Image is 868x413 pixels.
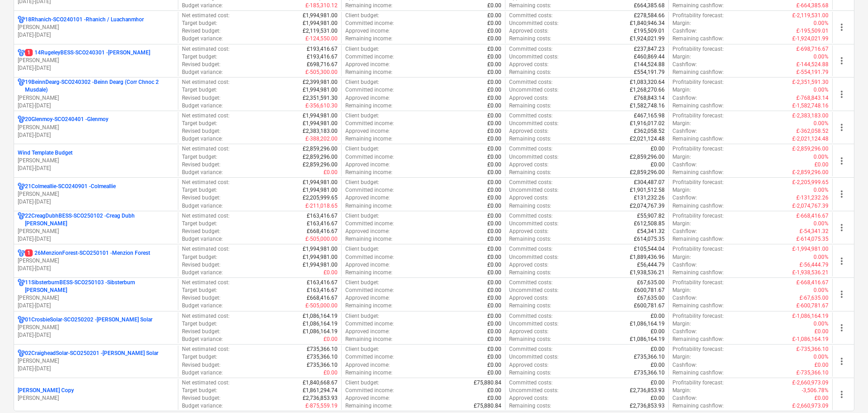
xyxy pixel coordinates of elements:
[345,179,379,186] p: Client budget :
[792,145,829,153] p: £-2,859,296.00
[182,153,217,161] p: Target budget :
[509,94,549,102] p: Approved costs :
[792,12,829,19] p: £-2,119,531.00
[25,16,144,24] p: 18Rhanich-SCO240101 - Rhanich / Luachanmhor
[303,86,338,94] p: £1,994,981.00
[305,68,338,76] p: £-505,300.00
[18,350,174,373] div: 02CraigheadSolar-SCO250201 -[PERSON_NAME] Solar[PERSON_NAME][DATE]-[DATE]
[182,45,230,53] p: Net estimated cost :
[509,19,559,27] p: Uncommitted costs :
[18,124,174,131] p: [PERSON_NAME]
[487,212,501,220] p: £0.00
[672,153,691,161] p: Margin :
[792,78,829,86] p: £-2,351,591.30
[18,235,174,243] p: [DATE] - [DATE]
[814,153,829,161] p: 0.00%
[182,68,223,76] p: Budget variance :
[18,157,174,165] p: [PERSON_NAME]
[182,86,217,94] p: Target budget :
[799,228,829,235] p: £-54,341.32
[182,169,223,176] p: Budget variance :
[307,228,338,235] p: £668,416.67
[18,249,25,257] div: Project has multi currencies enabled
[345,2,392,10] p: Remaining income :
[634,12,665,19] p: £278,584.66
[634,2,665,10] p: £664,385.68
[487,120,501,127] p: £0.00
[345,86,394,94] p: Committed income :
[814,161,829,169] p: £0.00
[796,212,829,220] p: £-668,416.67
[345,202,392,210] p: Remaining income :
[630,153,665,161] p: £2,859,296.00
[796,68,829,76] p: £-554,191.79
[672,179,724,186] p: Profitability forecast :
[836,22,847,33] span: more_vert
[305,202,338,210] p: £-211,018.65
[672,53,691,61] p: Margin :
[182,53,217,61] p: Target budget :
[509,61,549,68] p: Approved costs :
[182,228,221,235] p: Revised budget :
[18,165,174,172] p: [DATE] - [DATE]
[487,94,501,102] p: £0.00
[672,2,724,10] p: Remaining cashflow :
[487,12,501,19] p: £0.00
[18,16,174,39] div: 18Rhanich-SCO240101 -Rhanich / Luachanmhor[PERSON_NAME][DATE]-[DATE]
[814,120,829,127] p: 0.00%
[303,186,338,194] p: £1,994,981.00
[814,53,829,61] p: 0.00%
[18,64,174,72] p: [DATE] - [DATE]
[672,45,724,53] p: Profitability forecast :
[18,257,174,265] p: [PERSON_NAME]
[18,131,174,139] p: [DATE] - [DATE]
[18,350,25,357] div: Project has multi currencies enabled
[487,161,501,169] p: £0.00
[634,194,665,202] p: £131,232.26
[509,102,551,110] p: Remaining costs :
[509,169,551,176] p: Remaining costs :
[509,27,549,35] p: Approved costs :
[305,235,338,243] p: £-505,000.00
[487,145,501,153] p: £0.00
[634,27,665,35] p: £195,509.01
[672,120,691,127] p: Margin :
[509,220,559,228] p: Uncommitted costs :
[303,127,338,135] p: £2,383,183.00
[672,78,724,86] p: Profitability forecast :
[487,220,501,228] p: £0.00
[25,183,116,190] p: 21Colmeallie-SCO240901 - Colmeallie
[18,183,25,190] div: Project has multi currencies enabled
[345,153,394,161] p: Committed income :
[487,179,501,186] p: £0.00
[305,35,338,43] p: £-124,550.00
[303,94,338,102] p: £2,351,591.30
[182,61,221,68] p: Revised budget :
[672,27,697,35] p: Cashflow :
[182,27,221,35] p: Revised budget :
[814,86,829,94] p: 0.00%
[345,61,390,68] p: Approved income :
[630,19,665,27] p: £1,840,946.34
[182,12,230,19] p: Net estimated cost :
[345,169,392,176] p: Remaining income :
[796,127,829,135] p: £-362,058.52
[18,294,174,302] p: [PERSON_NAME]
[509,153,559,161] p: Uncommitted costs :
[25,116,108,123] p: 20Glenmoy-SCO240401 - Glenmoy
[672,212,724,220] p: Profitability forecast :
[630,135,665,143] p: £2,021,124.48
[345,235,392,243] p: Remaining income :
[25,212,174,228] p: 22CreagDubhBESS-SCO250102 - Creag Dubh [PERSON_NAME]
[792,102,829,110] p: £-1,582,748.16
[18,198,174,206] p: [DATE] - [DATE]
[18,94,174,102] p: [PERSON_NAME]
[509,86,559,94] p: Uncommitted costs :
[672,135,724,143] p: Remaining cashflow :
[630,102,665,110] p: £1,582,748.16
[836,289,847,300] span: more_vert
[182,186,217,194] p: Target budget :
[345,112,379,120] p: Client budget :
[18,212,174,243] div: 22CreagDubhBESS-SCO250102 -Creag Dubh [PERSON_NAME][PERSON_NAME][DATE]-[DATE]
[509,2,551,10] p: Remaining costs :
